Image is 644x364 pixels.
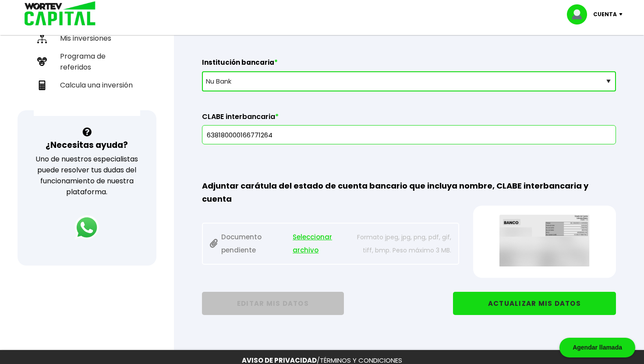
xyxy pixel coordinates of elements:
[37,34,47,43] img: inversiones-icon.6695dc30.svg
[485,214,604,266] img: exampledoc.a199b23b.png
[202,180,588,204] span: Adjuntar carátula del estado de cuenta bancario que incluya nombre, CLABE interbancaria y cuenta
[567,4,593,24] img: profile-image
[210,239,218,248] img: paperclip.164896ad.svg
[593,8,617,21] p: Cuenta
[357,231,452,257] p: Formato jpeg, jpg, png, pdf, gif, tiff, bmp. Peso máximo 3 MB.
[34,29,140,47] a: Mis inversiones
[293,231,352,257] span: Seleccionar archivo
[202,112,616,126] label: CLABE interbancaria
[202,292,344,315] button: EDITAR MIS DATOS
[37,57,47,66] img: recomiendanos-icon.9b8e9327.svg
[34,47,140,76] a: Programa de referidos
[29,154,145,197] p: Uno de nuestros especialistas puede resolver tus dudas del funcionamiento de nuestra plataforma.
[206,126,612,144] input: 18 dígitos
[74,215,99,240] img: logos_whatsapp-icon.242b2217.svg
[202,58,616,71] label: Institución bancaria
[210,231,352,257] p: Documento pendiente
[37,80,47,90] img: calculadora-icon.17d418c4.svg
[46,139,128,151] h3: ¿Necesitas ayuda?
[34,76,140,94] a: Calcula una inversión
[453,292,616,315] button: ACTUALIZAR MIS DATOS
[559,338,635,357] div: Agendar llamada
[617,13,629,16] img: icon-down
